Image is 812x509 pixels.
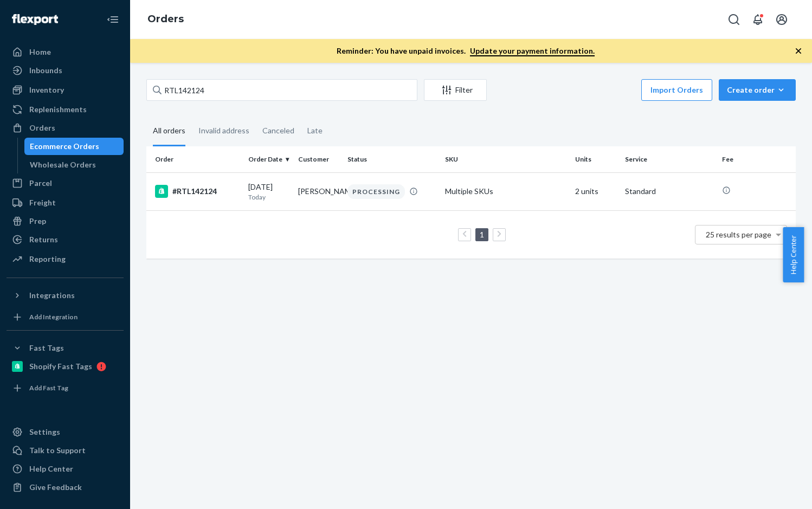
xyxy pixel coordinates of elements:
div: Settings [29,427,60,437]
th: Units [571,146,621,172]
img: Flexport logo [12,14,58,25]
div: Replenishments [29,104,87,115]
a: Orders [7,119,124,137]
div: Freight [29,197,56,208]
div: Orders [29,123,55,133]
div: Parcel [29,178,52,189]
a: Orders [147,13,184,25]
td: Multiple SKUs [441,172,571,210]
th: Service [621,146,718,172]
div: Returns [29,234,58,245]
div: Customer [298,154,339,164]
a: Wholesale Orders [24,156,124,173]
div: Integrations [29,290,75,301]
a: Page 1 is your current page [478,230,486,239]
a: Freight [7,194,124,211]
p: Today [248,192,289,202]
div: Home [29,47,51,57]
div: Filter [424,85,486,95]
div: Add Fast Tag [29,383,68,392]
div: Talk to Support [29,445,86,456]
input: Search orders [146,79,417,101]
div: Invalid address [198,117,249,145]
th: SKU [441,146,571,172]
a: Inbounds [7,62,124,79]
button: Help Center [783,227,804,282]
button: Open Search Box [723,9,745,30]
a: Add Fast Tag [7,379,124,397]
a: Add Integration [7,308,124,326]
div: Wholesale Orders [30,159,96,170]
th: Status [343,146,441,172]
a: Settings [7,423,124,441]
ol: breadcrumbs [139,4,192,35]
td: [PERSON_NAME] [294,172,344,210]
div: Canceled [262,117,294,145]
div: Late [307,117,323,145]
div: [DATE] [248,182,289,202]
div: #RTL142124 [155,185,240,198]
span: 25 results per page [706,230,771,239]
a: Parcel [7,175,124,192]
div: Create order [727,85,788,95]
a: Ecommerce Orders [24,138,124,155]
a: Reporting [7,250,124,268]
a: Help Center [7,460,124,478]
p: Reminder: You have unpaid invoices. [337,46,595,56]
div: Shopify Fast Tags [29,361,92,372]
td: 2 units [571,172,621,210]
div: Inbounds [29,65,62,76]
a: Replenishments [7,101,124,118]
button: Close Navigation [102,9,124,30]
button: Fast Tags [7,339,124,357]
div: All orders [153,117,185,146]
div: Prep [29,216,46,227]
div: Reporting [29,254,66,265]
a: Returns [7,231,124,248]
a: Inventory [7,81,124,99]
button: Import Orders [641,79,712,101]
th: Order Date [244,146,294,172]
a: Prep [7,212,124,230]
button: Filter [424,79,487,101]
button: Create order [719,79,796,101]
a: Talk to Support [7,442,124,459]
button: Open notifications [747,9,769,30]
a: Shopify Fast Tags [7,358,124,375]
th: Fee [718,146,796,172]
button: Give Feedback [7,479,124,496]
div: Fast Tags [29,343,64,353]
button: Open account menu [771,9,792,30]
th: Order [146,146,244,172]
div: Give Feedback [29,482,82,493]
div: Inventory [29,85,64,95]
button: Integrations [7,287,124,304]
div: Add Integration [29,312,78,321]
p: Standard [625,186,714,197]
div: PROCESSING [347,184,405,199]
div: Help Center [29,463,73,474]
a: Update your payment information. [470,46,595,56]
div: Ecommerce Orders [30,141,99,152]
a: Home [7,43,124,61]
